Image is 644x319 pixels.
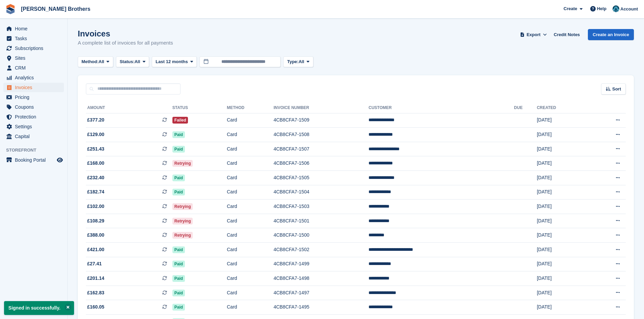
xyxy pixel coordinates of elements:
td: 4CB8CFA7-1495 [273,300,368,315]
td: 4CB8CFA7-1503 [273,200,368,214]
td: Card [227,243,273,257]
button: Export [519,29,548,40]
td: Card [227,228,273,243]
td: 4CB8CFA7-1500 [273,228,368,243]
td: [DATE] [537,257,588,271]
a: menu [3,112,64,122]
span: All [135,58,140,65]
span: Pricing [15,92,55,102]
a: menu [3,73,64,82]
th: Amount [86,103,172,113]
a: Preview store [56,156,64,164]
span: Capital [15,132,55,141]
span: Coupons [15,102,55,112]
td: Card [227,257,273,271]
span: £251.43 [87,145,104,153]
span: Subscriptions [15,44,55,53]
span: All [299,58,304,65]
span: Account [620,6,638,12]
td: 4CB8CFA7-1505 [273,171,368,185]
td: 4CB8CFA7-1502 [273,243,368,257]
td: [DATE] [537,243,588,257]
th: Due [514,103,537,113]
td: Card [227,113,273,128]
td: Card [227,171,273,185]
span: Status: [120,58,135,65]
span: £201.14 [87,275,104,282]
span: £388.00 [87,232,104,239]
a: menu [3,122,64,131]
td: Card [227,156,273,171]
span: Paid [172,246,185,253]
span: CRM [15,63,55,73]
span: Home [15,24,55,33]
td: Card [227,214,273,228]
span: Export [527,31,541,38]
p: A complete list of invoices for all payments [78,39,173,47]
a: [PERSON_NAME] Brothers [18,3,93,15]
span: Retrying [172,203,193,210]
a: menu [3,24,64,33]
td: 4CB8CFA7-1508 [273,128,368,142]
span: All [99,58,104,65]
span: £160.05 [87,303,104,311]
span: Paid [172,261,185,267]
td: Card [227,185,273,200]
a: menu [3,44,64,53]
span: Paid [172,304,185,311]
td: 4CB8CFA7-1499 [273,257,368,271]
span: £421.00 [87,246,104,253]
a: menu [3,34,64,43]
th: Invoice Number [273,103,368,113]
span: Protection [15,112,55,122]
span: £182.74 [87,188,104,195]
span: Invoices [15,83,55,92]
span: £108.29 [87,217,104,224]
span: £129.00 [87,131,104,138]
span: Paid [172,189,185,195]
td: [DATE] [537,271,588,286]
span: £377.20 [87,116,104,124]
td: 4CB8CFA7-1501 [273,214,368,228]
h1: Invoices [78,29,173,38]
span: Analytics [15,73,55,82]
span: Retrying [172,160,193,167]
td: 4CB8CFA7-1497 [273,286,368,300]
span: Paid [172,290,185,296]
td: [DATE] [537,156,588,171]
span: £27.41 [87,260,102,267]
a: Credit Notes [551,29,582,40]
a: menu [3,83,64,92]
button: Status: All [116,56,149,68]
button: Last 12 months [152,56,197,68]
span: Failed [172,117,188,124]
p: Signed in successfully. [4,301,74,315]
td: [DATE] [537,113,588,128]
button: Method: All [78,56,113,68]
span: Settings [15,122,55,131]
td: 4CB8CFA7-1507 [273,142,368,156]
td: [DATE] [537,128,588,142]
span: Storefront [6,147,67,154]
span: Booking Portal [15,155,55,165]
td: [DATE] [537,142,588,156]
th: Created [537,103,588,113]
td: Card [227,128,273,142]
span: Paid [172,131,185,138]
th: Method [227,103,273,113]
td: 4CB8CFA7-1509 [273,113,368,128]
img: stora-icon-8386f47178a22dfd0bd8f6a31ec36ba5ce8667c1dd55bd0f319d3a0aa187defe.svg [5,4,16,14]
span: Paid [172,146,185,153]
td: Card [227,271,273,286]
td: 4CB8CFA7-1506 [273,156,368,171]
th: Customer [368,103,514,113]
span: Help [597,5,606,12]
span: Type: [287,58,299,65]
td: [DATE] [537,214,588,228]
span: Sites [15,53,55,63]
td: Card [227,286,273,300]
td: [DATE] [537,171,588,185]
td: [DATE] [537,185,588,200]
span: £102.00 [87,203,104,210]
td: [DATE] [537,286,588,300]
